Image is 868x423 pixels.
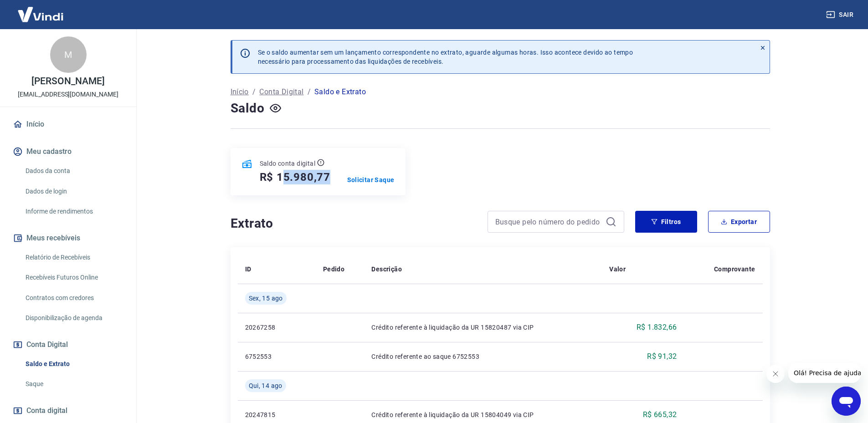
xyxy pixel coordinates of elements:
p: Saldo conta digital [260,159,316,168]
button: Exportar [708,211,770,233]
a: Disponibilização de agenda [22,309,125,327]
a: Dados de login [22,182,125,201]
a: Conta digital [11,401,125,421]
p: Saldo e Extrato [314,87,366,97]
a: Informe de rendimentos [22,202,125,221]
p: Crédito referente à liquidação da UR 15820487 via CIP [371,323,595,332]
a: Relatório de Recebíveis [22,248,125,267]
button: Sair [824,6,857,23]
p: Se o saldo aumentar sem um lançamento correspondente no extrato, aguarde algumas horas. Isso acon... [258,48,633,66]
img: Vindi [11,0,70,28]
p: R$ 1.832,66 [637,322,677,333]
a: Solicitar Saque [347,175,395,184]
iframe: Fechar mensagem [766,365,785,383]
button: Filtros [635,211,697,233]
p: [EMAIL_ADDRESS][DOMAIN_NAME] [18,90,118,99]
h4: Saldo [231,99,265,117]
a: Contratos com credores [22,289,125,307]
p: Comprovante [714,265,755,274]
button: Meu cadastro [11,142,125,162]
button: Meus recebíveis [11,228,125,248]
span: Qui, 14 ago [249,381,282,390]
p: R$ 91,32 [647,351,677,362]
p: 20247815 [245,410,308,419]
h4: Extrato [231,214,477,233]
div: M [50,36,87,73]
a: Saldo e Extrato [22,355,125,373]
a: Dados da conta [22,162,125,180]
p: Crédito referente à liquidação da UR 15804049 via CIP [371,410,595,419]
span: Sex, 15 ago [249,294,283,303]
span: Conta digital [26,404,67,417]
p: R$ 665,32 [643,409,677,420]
p: Crédito referente ao saque 6752553 [371,352,595,361]
p: [PERSON_NAME] [31,76,104,86]
input: Busque pelo número do pedido [495,215,602,229]
p: Pedido [323,265,344,274]
button: Conta Digital [11,335,125,355]
a: Início [11,114,125,134]
p: Descrição [371,265,402,274]
span: Olá! Precisa de ajuda? [5,6,77,14]
p: / [252,87,256,97]
p: Valor [609,265,626,274]
p: 20267258 [245,323,308,332]
h5: R$ 15.980,77 [260,170,331,184]
a: Conta Digital [259,87,303,97]
a: Recebíveis Futuros Online [22,268,125,287]
iframe: Mensagem da empresa [788,363,861,383]
a: Início [231,87,249,97]
a: Saque [22,375,125,393]
p: ID [245,265,252,274]
iframe: Botão para abrir a janela de mensagens [832,387,861,416]
p: / [308,87,311,97]
p: 6752553 [245,352,308,361]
